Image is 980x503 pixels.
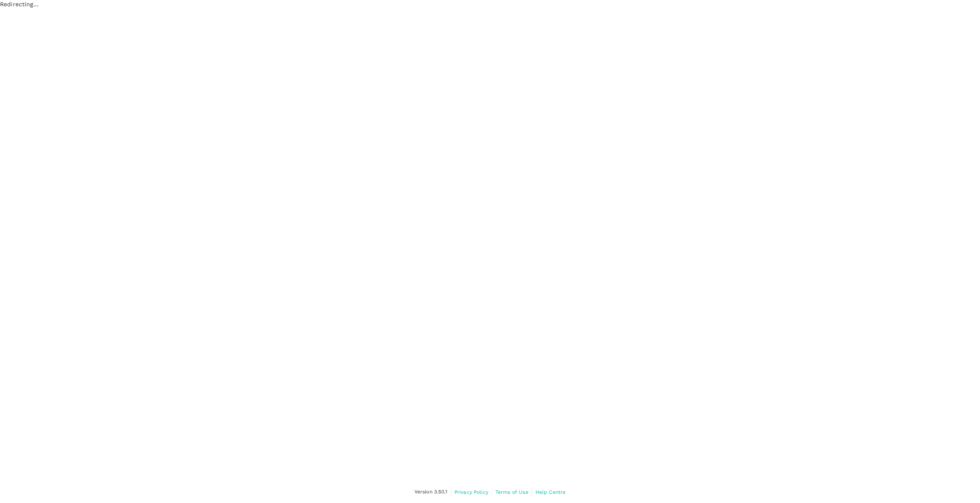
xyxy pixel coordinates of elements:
span: Privacy Policy [455,489,488,495]
span: Help Centre [535,489,566,495]
span: Terms of Use [495,489,528,495]
span: Version 3.50.1 [414,488,447,496]
a: Privacy Policy [455,488,488,497]
a: Help Centre [535,488,566,497]
a: Terms of Use [495,488,528,497]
